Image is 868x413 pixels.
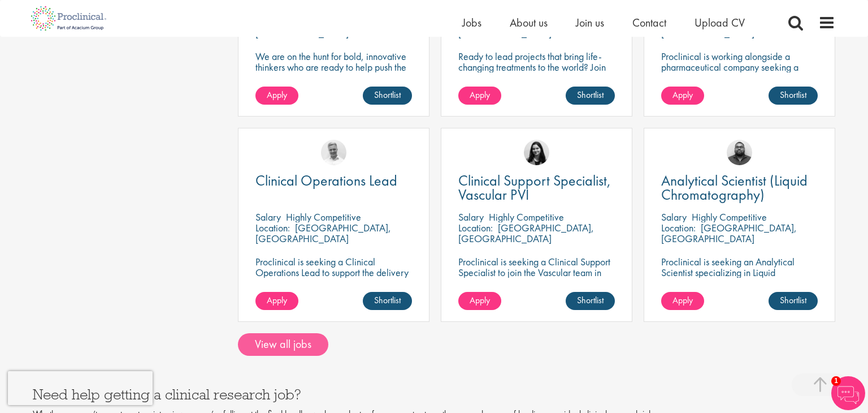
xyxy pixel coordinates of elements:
[769,87,818,105] a: Shortlist
[489,210,564,223] p: Highly Competitive
[255,171,397,190] span: Clinical Operations Lead
[267,294,287,306] span: Apply
[255,292,298,310] a: Apply
[458,221,493,234] span: Location:
[255,51,412,94] p: We are on the hunt for bold, innovative thinkers who are ready to help push the boundaries of sci...
[458,292,501,310] a: Apply
[458,210,484,223] span: Salary
[255,210,281,223] span: Salary
[576,15,604,30] a: Join us
[661,171,808,204] span: Analytical Scientist (Liquid Chromatography)
[695,15,745,30] a: Upload CV
[831,376,865,410] img: Chatbot
[286,210,361,223] p: Highly Competitive
[692,210,767,223] p: Highly Competitive
[458,256,615,310] p: Proclinical is seeking a Clinical Support Specialist to join the Vascular team in [GEOGRAPHIC_DAT...
[661,210,687,223] span: Salary
[769,292,818,310] a: Shortlist
[363,87,412,105] a: Shortlist
[661,221,696,234] span: Location:
[470,89,490,101] span: Apply
[566,292,615,310] a: Shortlist
[661,174,818,202] a: Analytical Scientist (Liquid Chromatography)
[458,221,594,245] p: [GEOGRAPHIC_DATA], [GEOGRAPHIC_DATA]
[672,89,693,101] span: Apply
[458,51,615,105] p: Ready to lead projects that bring life-changing treatments to the world? Join our client at the f...
[632,15,666,30] a: Contact
[661,292,704,310] a: Apply
[462,15,481,30] a: Jobs
[831,376,841,386] span: 1
[661,51,818,105] p: Proclinical is working alongside a pharmaceutical company seeking a Digital Biomarker Scientist t...
[458,171,611,204] span: Clinical Support Specialist, Vascular PVI
[8,371,153,405] iframe: reCAPTCHA
[267,89,287,101] span: Apply
[566,87,615,105] a: Shortlist
[672,294,693,306] span: Apply
[255,221,391,245] p: [GEOGRAPHIC_DATA], [GEOGRAPHIC_DATA]
[255,87,298,105] a: Apply
[524,140,549,165] img: Indre Stankeviciute
[363,292,412,310] a: Shortlist
[321,140,346,165] img: Joshua Bye
[661,221,797,245] p: [GEOGRAPHIC_DATA], [GEOGRAPHIC_DATA]
[255,256,412,289] p: Proclinical is seeking a Clinical Operations Lead to support the delivery of clinical trials in o...
[661,256,818,299] p: Proclinical is seeking an Analytical Scientist specializing in Liquid Chromatography to join our ...
[33,387,835,402] h3: Need help getting a clinical research job?
[255,221,290,234] span: Location:
[661,87,704,105] a: Apply
[458,174,615,202] a: Clinical Support Specialist, Vascular PVI
[458,87,501,105] a: Apply
[727,140,752,165] img: Ashley Bennett
[510,15,548,30] a: About us
[470,294,490,306] span: Apply
[238,333,328,356] a: View all jobs
[255,174,412,188] a: Clinical Operations Lead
